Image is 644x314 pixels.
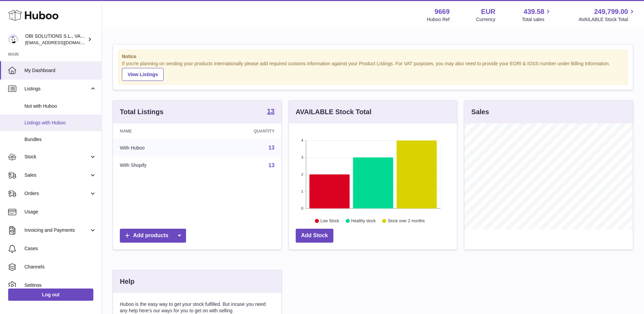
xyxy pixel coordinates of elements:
h3: Help [120,277,134,286]
a: 249,799.00 AVAILABLE Stock Total [578,7,636,23]
text: Healthy stock [351,219,376,223]
span: Usage [24,209,96,215]
a: 13 [269,145,275,151]
span: My Dashboard [24,67,96,74]
div: Currency [476,16,496,23]
th: Quantity [204,123,281,139]
span: Orders [24,190,89,197]
h3: Total Listings [120,107,164,117]
p: Huboo is the easy way to get your stock fulfilled. But incase you need any help here's our ways f... [120,301,275,314]
div: OBI SOLUTIONS S.L., VAT: B70911078 [25,33,86,46]
span: [EMAIL_ADDRESS][DOMAIN_NAME] [25,40,100,45]
span: Listings with Huboo [24,120,96,126]
h3: Sales [471,107,489,117]
text: 2 [301,172,303,176]
text: 1 [301,189,303,193]
div: Huboo Ref [427,16,450,23]
span: Bundles [24,136,96,143]
a: View Listings [122,68,164,81]
a: 13 [267,108,274,116]
td: With Shopify [113,157,204,174]
strong: EUR [481,7,495,16]
strong: 9669 [435,7,450,16]
text: 3 [301,155,303,159]
span: Cases [24,245,96,252]
a: Log out [8,289,93,301]
span: Total sales [522,16,552,23]
a: 439.58 Total sales [522,7,552,23]
td: With Huboo [113,139,204,157]
div: If you're planning on sending your products internationally please add required customs informati... [122,60,624,81]
a: Add products [120,229,186,243]
span: Settings [24,282,96,289]
text: Low Stock [320,219,339,223]
a: 13 [269,162,275,168]
span: Listings [24,86,89,92]
span: 439.58 [523,7,544,16]
span: Sales [24,172,89,178]
text: Stock over 2 months [388,219,425,223]
a: Add Stock [296,229,333,243]
img: internalAdmin-9669@internal.huboo.com [8,34,18,45]
span: 249,799.00 [594,7,628,16]
th: Name [113,123,204,139]
span: Channels [24,264,96,270]
span: AVAILABLE Stock Total [578,16,636,23]
span: Invoicing and Payments [24,227,89,233]
span: Not with Huboo [24,103,96,109]
h3: AVAILABLE Stock Total [296,107,371,117]
text: 0 [301,206,303,210]
span: Stock [24,154,89,160]
text: 4 [301,138,303,142]
strong: 13 [267,108,274,115]
strong: Notice [122,53,624,60]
